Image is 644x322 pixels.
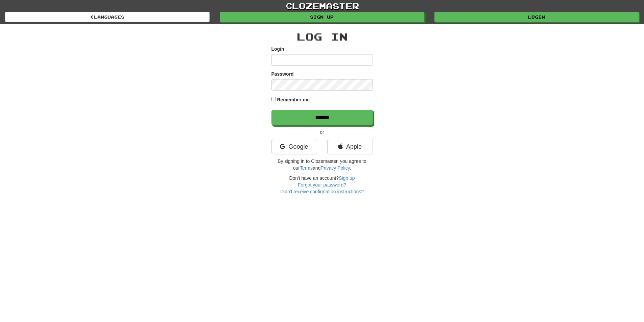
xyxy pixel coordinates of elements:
a: Languages [5,12,210,22]
label: Password [271,71,294,77]
a: Forgot your password? [298,182,346,188]
a: Sign up [220,12,424,22]
p: or [271,129,373,135]
a: Sign up [339,175,355,181]
a: Login [434,12,639,22]
label: Remember me [277,96,310,103]
a: Didn't receive confirmation instructions? [280,189,364,194]
div: Don't have an account? [271,175,373,195]
a: Google [271,139,317,154]
label: Login [271,46,284,52]
a: Terms [300,165,313,171]
p: By signing in to Clozemaster, you agree to our and . [271,158,373,171]
h2: Log In [271,31,373,42]
a: Privacy Policy [320,165,350,171]
a: Apple [327,139,373,154]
